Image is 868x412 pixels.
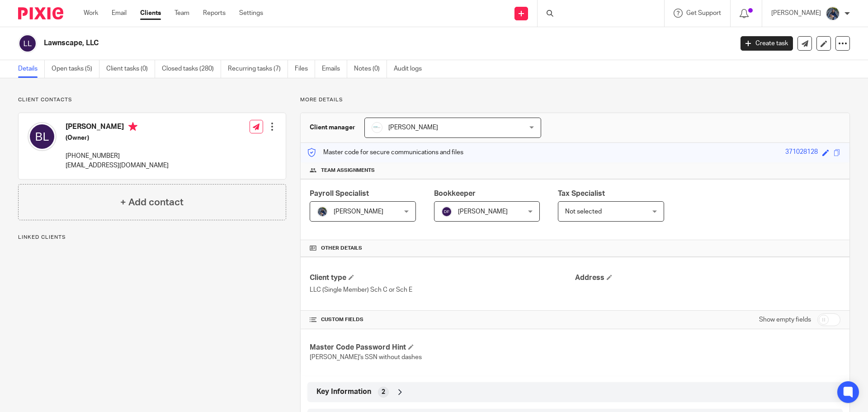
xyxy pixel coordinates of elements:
a: Reports [203,9,226,18]
a: Settings [239,9,263,18]
span: [PERSON_NAME]'s SSN without dashes [310,354,422,360]
a: Email [112,9,127,18]
p: [EMAIL_ADDRESS][DOMAIN_NAME] [66,161,169,170]
span: Tax Specialist [558,190,605,197]
span: Other details [321,245,362,252]
div: 371028128 [785,147,818,158]
a: Work [84,9,98,18]
span: Team assignments [321,167,375,174]
span: Not selected [565,208,602,215]
p: Linked clients [18,234,286,241]
span: [PERSON_NAME] [334,208,383,215]
h3: Client manager [310,123,355,132]
img: svg%3E [441,206,452,217]
label: Show empty fields [759,315,811,324]
a: Files [295,60,315,78]
p: LLC (Single Member) Sch C or Sch E [310,285,575,294]
p: [PHONE_NUMBER] [66,152,169,161]
img: _Logo.png [372,122,382,133]
a: Notes (0) [354,60,387,78]
span: Key Information [316,387,371,397]
a: Team [175,9,189,18]
h2: Lawnscape, LLC [44,38,590,48]
p: Client contacts [18,96,286,104]
h4: CUSTOM FIELDS [310,316,575,323]
h5: (Owner) [66,133,169,142]
img: svg%3E [18,34,37,53]
img: Pixie [18,7,63,19]
a: Open tasks (5) [52,60,99,78]
p: Master code for secure communications and files [307,148,463,157]
a: Emails [322,60,347,78]
h4: Master Code Password Hint [310,343,575,352]
img: svg%3E [28,122,57,151]
a: Create task [741,36,793,51]
a: Clients [140,9,161,18]
img: 20210918_184149%20(2).jpg [317,206,328,217]
h4: Client type [310,273,575,283]
span: [PERSON_NAME] [458,208,508,215]
a: Client tasks (0) [106,60,155,78]
a: Details [18,60,45,78]
h4: [PERSON_NAME] [66,122,169,133]
a: Recurring tasks (7) [228,60,288,78]
h4: Address [575,273,840,283]
span: Get Support [686,10,721,16]
span: Payroll Specialist [310,190,369,197]
span: [PERSON_NAME] [388,124,438,131]
img: 20210918_184149%20(2).jpg [826,6,840,21]
a: Audit logs [394,60,429,78]
span: Bookkeeper [434,190,476,197]
i: Primary [128,122,137,131]
p: [PERSON_NAME] [771,9,821,18]
h4: + Add contact [120,195,184,209]
a: Closed tasks (280) [162,60,221,78]
span: 2 [382,388,385,397]
p: More details [300,96,850,104]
